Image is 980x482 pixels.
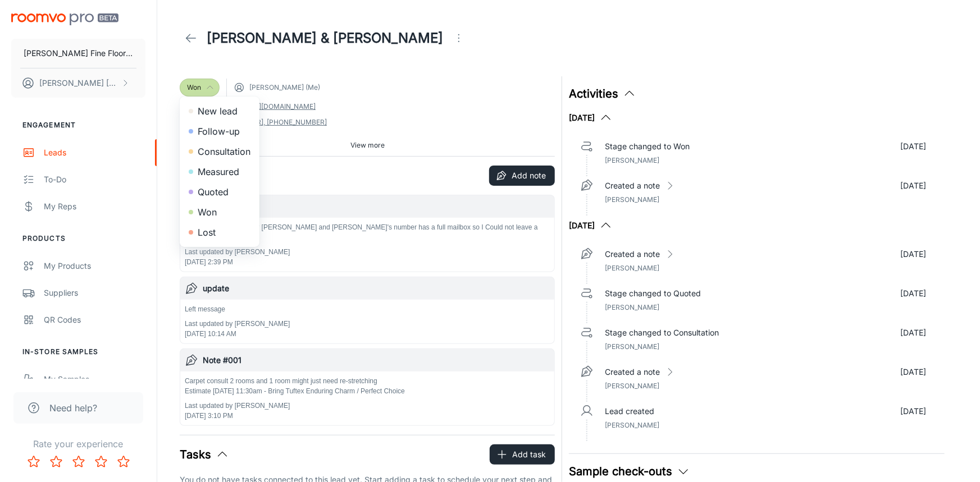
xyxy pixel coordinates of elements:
li: Won [180,202,259,222]
li: Measured [180,162,259,182]
li: New lead [180,101,259,121]
li: Lost [180,222,259,242]
li: Follow-up [180,121,259,141]
li: Quoted [180,182,259,202]
li: Consultation [180,141,259,162]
